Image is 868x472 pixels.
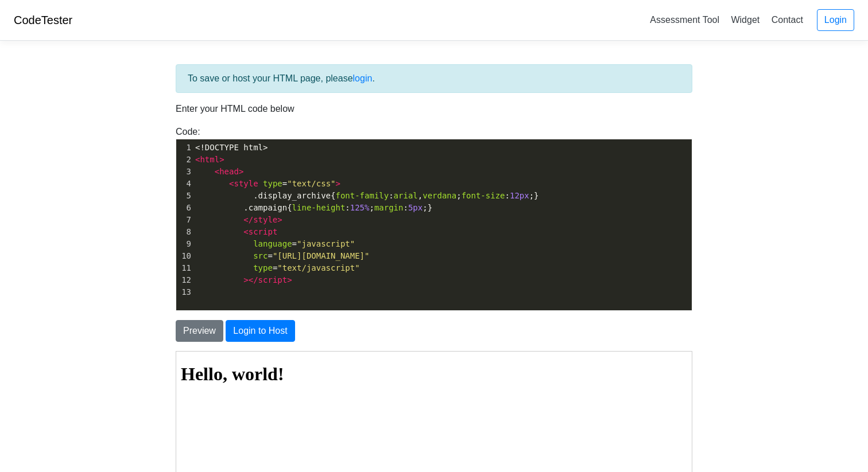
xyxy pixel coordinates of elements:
span: < [195,155,200,164]
span: "[URL][DOMAIN_NAME]" [273,251,370,260]
span: = [195,179,340,188]
span: > [219,155,224,164]
span: > [239,167,243,176]
span: style [253,215,277,224]
span: style [234,179,258,188]
div: 4 [176,178,193,190]
span: line-height [292,203,346,212]
span: "text/css" [287,179,335,188]
span: .display_archive [253,191,331,200]
span: = [195,263,360,272]
div: 9 [176,238,193,250]
span: type [263,179,282,188]
span: ></ [243,275,258,284]
div: Code: [167,125,701,311]
div: 2 [176,154,193,166]
span: = [195,251,370,260]
a: Contact [767,10,808,29]
span: < [229,179,234,188]
span: font-size [462,191,505,200]
span: script [249,227,278,236]
div: 6 [176,202,193,214]
div: 5 [176,190,193,202]
div: To save or host your HTML page, please . [176,64,692,93]
span: .campaign [243,203,287,212]
span: 12px [510,191,529,200]
button: Preview [176,320,223,342]
div: 12 [176,274,193,286]
span: arial [394,191,418,200]
span: > [336,179,340,188]
span: < [243,227,248,236]
div: 1 [176,142,193,154]
span: 5px [408,203,423,212]
span: { : ; : ;} [195,203,432,212]
a: Login [817,9,854,31]
div: 8 [176,226,193,238]
div: 3 [176,166,193,178]
span: margin [374,203,404,212]
span: verdana [423,191,456,200]
div: 13 [176,286,193,298]
span: > [287,275,292,284]
span: src [253,251,268,260]
span: script [258,275,288,284]
span: font-family [335,191,389,200]
span: > [277,215,282,224]
a: CodeTester [14,14,72,26]
span: { : , ; : ;} [195,191,539,200]
span: language [253,239,292,248]
span: head [219,167,239,176]
span: </ [243,215,253,224]
p: Enter your HTML code below [176,102,692,116]
span: < [215,167,219,176]
span: 125% [350,203,370,212]
span: "text/javascript" [277,263,359,272]
span: html [200,155,219,164]
a: Assessment Tool [645,10,724,29]
span: "javascript" [297,239,355,248]
span: type [253,263,273,272]
h1: Hello, world! [5,12,511,33]
span: = [195,239,355,248]
div: 10 [176,250,193,262]
div: 11 [176,262,193,274]
a: login [353,73,373,83]
a: Widget [726,10,764,29]
span: <!DOCTYPE html> [195,143,268,152]
button: Login to Host [226,320,294,342]
div: 7 [176,214,193,226]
